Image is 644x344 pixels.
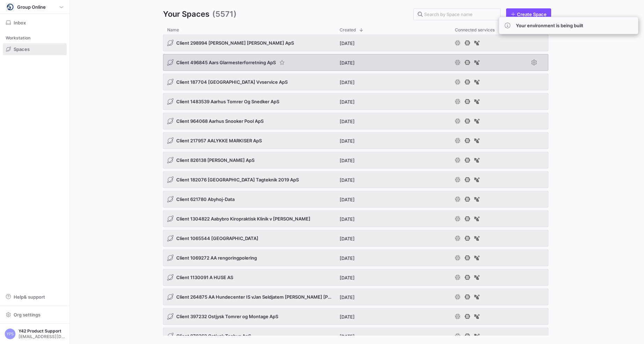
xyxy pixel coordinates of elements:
[176,138,262,143] span: Client 217957 AALYKKE MARKISER ApS
[340,236,355,241] span: [DATE]
[340,275,355,281] span: [DATE]
[3,17,67,29] button: Inbox
[176,235,258,241] span: Client 1065544 [GEOGRAPHIC_DATA]
[163,210,548,230] div: Press SPACE to select this row.
[163,230,548,249] div: Press SPACE to select this row.
[506,8,551,20] a: Create Space
[516,23,583,28] span: Your environment is being built
[340,314,355,320] span: [DATE]
[176,157,254,163] span: Client 826138 [PERSON_NAME] ApS
[176,99,279,104] span: Client 1483539 Aarhus Tomrer Og Snedker ApS
[212,8,237,20] span: (5571)
[163,113,548,132] div: Press SPACE to select this row.
[14,294,45,300] span: Help & support
[340,138,355,144] span: [DATE]
[163,132,548,152] div: Press SPACE to select this row.
[3,327,67,341] button: YPSY42 Product Support[EMAIL_ADDRESS][DOMAIN_NAME]
[167,28,179,32] span: Name
[340,40,355,46] span: [DATE]
[176,294,331,300] span: Client 264875 AA Hundecenter IS vJan Seldjatem [PERSON_NAME] [PERSON_NAME]
[176,216,310,222] span: Client 1304822 Aabybro Kiropraktisk Klinik v [PERSON_NAME]
[163,54,548,74] div: Press SPACE to select this row.
[3,43,67,55] a: Spaces
[340,255,355,261] span: [DATE]
[163,74,548,93] div: Press SPACE to select this row.
[176,79,288,85] span: Client 187704 [GEOGRAPHIC_DATA] Vvservice ApS
[340,177,355,183] span: [DATE]
[176,255,257,261] span: Client 1069272 AA rengoringpolering
[163,191,548,210] div: Press SPACE to select this row.
[163,289,548,308] div: Press SPACE to select this row.
[455,28,495,32] span: Connected services
[163,8,209,20] span: Your Spaces
[5,328,16,339] div: YPS
[424,12,495,17] input: Search by Space name
[176,333,251,339] span: Client 878362 Ostjysk Tagbyg ApS
[3,309,67,321] button: Org settings
[340,197,355,202] span: [DATE]
[18,334,65,339] span: [EMAIL_ADDRESS][DOMAIN_NAME]
[340,334,355,339] span: [DATE]
[163,93,548,113] div: Press SPACE to select this row.
[163,171,548,191] div: Press SPACE to select this row.
[340,28,356,32] span: Created
[163,152,548,171] div: Press SPACE to select this row.
[340,158,355,163] span: [DATE]
[14,20,26,25] span: Inbox
[176,118,264,124] span: Client 964068 Aarhus Snooker Pool ApS
[3,313,67,318] a: Org settings
[14,312,40,317] span: Org settings
[163,308,548,328] div: Press SPACE to select this row.
[163,35,548,54] div: Press SPACE to select this row.
[176,60,276,65] span: Client 496845 Aars Glarmesterforretning ApS
[340,119,355,124] span: [DATE]
[176,196,235,202] span: Client 621780 Abyhoj-Data
[3,33,67,43] div: Workstation
[163,249,548,269] div: Press SPACE to select this row.
[17,4,46,10] span: Group Online
[176,314,278,319] span: Client 397232 Ostjysk Tomrer og Montage ApS
[176,275,233,280] span: Client 1130091 A HUSE AS
[340,99,355,105] span: [DATE]
[14,46,30,52] span: Spaces
[517,12,547,17] span: Create Space
[176,177,299,182] span: Client 182076 [GEOGRAPHIC_DATA] Tagteknik 2019 ApS
[340,216,355,222] span: [DATE]
[3,291,67,303] button: Help& support
[163,269,548,289] div: Press SPACE to select this row.
[340,294,355,300] span: [DATE]
[18,329,65,334] span: Y42 Product Support
[7,3,14,10] img: https://storage.googleapis.com/y42-prod-data-exchange/images/yakPloC5i6AioCi4fIczWrDfRkcT4LKn1FCT...
[176,40,294,46] span: Client 298994 [PERSON_NAME] [PERSON_NAME] ApS
[340,80,355,85] span: [DATE]
[340,60,355,66] span: [DATE]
